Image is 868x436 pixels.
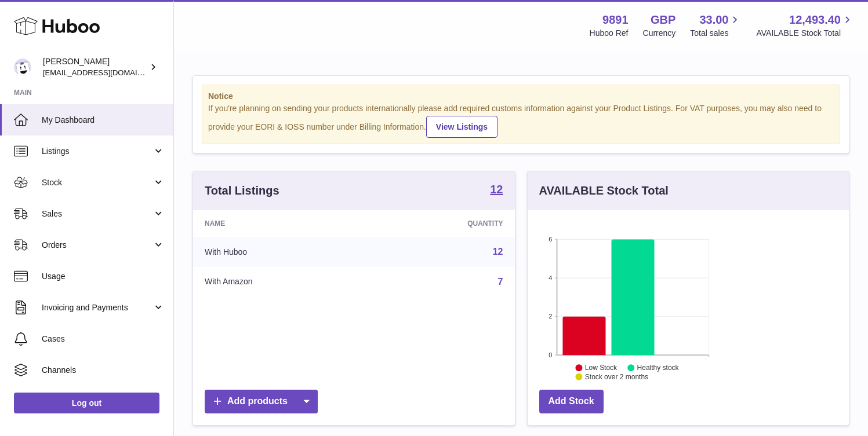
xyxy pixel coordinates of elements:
[651,12,675,28] strong: GBP
[14,58,31,76] img: ro@thebitterclub.co.uk
[42,302,152,313] span: Invoicing and Payments
[699,12,728,28] span: 33.00
[549,351,552,358] text: 0
[756,28,854,39] span: AVAILABLE Stock Total
[493,247,503,257] a: 12
[205,183,279,199] h3: Total Listings
[498,277,503,287] a: 7
[490,184,503,197] a: 12
[756,12,854,39] a: 12,493.40 AVAILABLE Stock Total
[490,184,503,195] strong: 12
[193,237,369,267] td: With Huboo
[369,210,514,237] th: Quantity
[690,12,742,39] a: 33.00 Total sales
[426,116,497,138] a: View Listings
[42,208,152,219] span: Sales
[205,390,318,413] a: Add products
[42,334,165,345] span: Cases
[602,12,629,28] strong: 9891
[549,274,552,281] text: 4
[208,103,834,138] div: If you're planning on sending your products internationally please add required customs informati...
[42,146,152,157] span: Listings
[584,373,648,381] text: Stock over 2 months
[789,12,841,28] span: 12,493.40
[42,115,165,126] span: My Dashboard
[43,56,147,78] div: [PERSON_NAME]
[42,240,152,251] span: Orders
[690,28,742,39] span: Total sales
[549,236,552,243] text: 6
[208,91,834,102] strong: Notice
[43,68,170,77] span: [EMAIL_ADDRESS][DOMAIN_NAME]
[643,28,676,39] div: Currency
[539,183,669,199] h3: AVAILABLE Stock Total
[193,267,369,297] td: With Amazon
[637,364,679,372] text: Healthy stock
[42,365,165,376] span: Channels
[42,271,165,282] span: Usage
[14,393,159,413] a: Log out
[590,28,629,39] div: Huboo Ref
[584,364,617,372] text: Low Stock
[549,313,552,320] text: 2
[42,177,152,188] span: Stock
[193,210,369,237] th: Name
[539,390,604,413] a: Add Stock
